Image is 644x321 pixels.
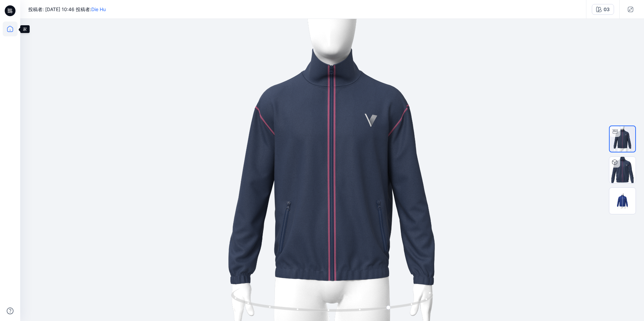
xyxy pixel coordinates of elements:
div: 03 [604,6,610,13]
button: 03 [592,4,614,15]
img: フェイスレスMターンテーブル [610,126,635,152]
a: Die Hu [91,6,106,12]
img: スクールアクティブウェア 03 [609,157,636,183]
span: 投稿者: [DATE] 10:46 投稿者: [28,6,106,13]
img: すべてのカラーウェイ [609,193,636,209]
